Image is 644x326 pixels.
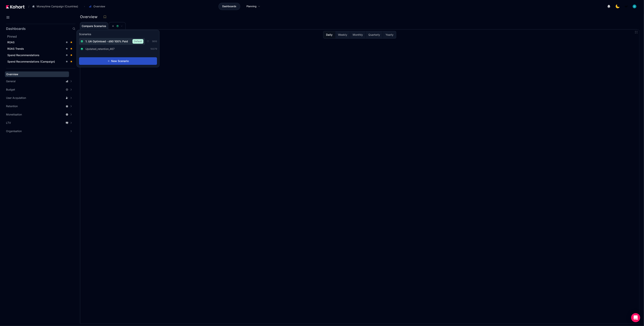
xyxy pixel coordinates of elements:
[79,32,91,37] h3: Scenarios
[25,5,29,9] span: /
[83,5,86,8] span: ›
[7,34,75,39] h2: Pinned
[7,41,15,44] span: ROAS
[6,79,15,83] span: General
[222,5,236,8] span: Dashboards
[132,39,143,44] span: Default
[7,47,24,50] span: ROAS Trends
[350,31,365,38] button: Monthly
[85,47,115,51] span: Updated_retention_467
[368,33,380,37] span: Quarterly
[150,47,157,50] span: 10079
[219,3,240,10] a: Dashboards
[7,53,39,57] span: Spend Recommendations
[635,31,638,34] button: Fullscreen
[111,59,129,63] span: New Scenario
[82,25,106,27] span: Compare Scenarios
[323,31,335,38] button: Daily
[326,33,332,37] span: Daily
[5,71,69,77] a: Overview
[79,57,157,65] button: New Scenario
[93,5,105,8] span: Overview
[6,104,18,108] span: Retention
[87,3,109,10] button: Overview
[383,31,396,38] button: Yearly
[353,33,363,37] span: Monthly
[85,39,128,43] span: 1. UA Optimised - d90 100% Paid
[79,46,118,52] button: Updated_retention_467
[246,5,256,8] span: Planning
[338,33,347,37] span: Weekly
[6,88,15,91] span: Budget
[385,33,393,37] span: Yearly
[79,38,145,45] button: 1. UA Optimised - d90 100% PaidDefault
[6,59,74,64] a: Spend Recommendations (Campaign)
[6,46,74,52] a: ROAS Trends
[6,73,18,76] span: Overview
[80,15,100,19] h3: Overview
[335,31,350,38] button: Weekly
[6,129,22,133] span: Organisation
[365,31,383,38] button: Quarterly
[7,60,55,63] span: Spend Recommendations (Campaign)
[6,96,26,100] span: User Acquisition
[624,5,628,8] img: logo_MoneyTimeLogo_1_20250619094856634230.png
[6,39,74,45] a: ROAS
[6,121,11,125] span: LTV
[242,3,264,10] a: Planning
[631,313,640,322] div: Open Intercom Messenger
[152,40,157,43] span: 9816
[6,113,22,116] span: Monetisation
[30,3,82,10] button: Moneytime Campaign (Countries)
[6,52,74,58] a: Spend Recommendations
[6,27,26,30] h2: Dashboards
[6,5,25,9] img: Kohort logo
[37,5,78,8] span: Moneytime Campaign (Countries)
